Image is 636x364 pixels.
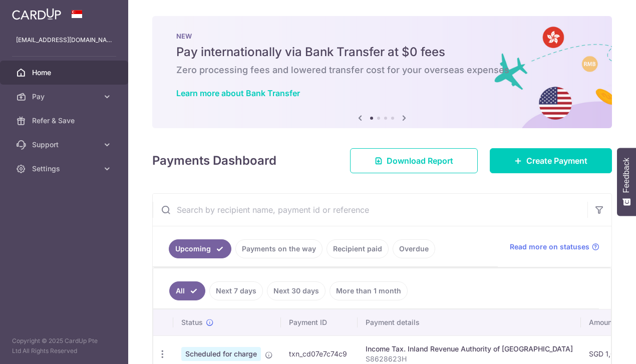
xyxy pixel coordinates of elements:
div: Income Tax. Inland Revenue Authority of [GEOGRAPHIC_DATA] [366,344,573,354]
a: Recipient paid [327,239,389,258]
span: Amount [589,317,614,327]
a: Next 30 days [267,281,326,300]
span: Download Report [387,155,453,167]
p: [EMAIL_ADDRESS][DOMAIN_NAME] [16,35,112,45]
span: Scheduled for charge [181,347,261,361]
h5: Pay internationally via Bank Transfer at $0 fees [176,44,588,60]
th: Payment ID [281,309,358,335]
a: Read more on statuses [510,242,599,252]
a: Next 7 days [209,281,263,300]
img: CardUp [12,8,61,20]
img: Bank transfer banner [152,16,612,128]
a: All [169,281,205,300]
h4: Payments Dashboard [152,152,276,170]
button: Feedback - Show survey [617,148,636,216]
span: Create Payment [526,155,587,167]
span: Settings [32,164,98,174]
span: Feedback [622,158,631,193]
span: Status [181,317,203,327]
a: Learn more about Bank Transfer [176,88,300,98]
h6: Zero processing fees and lowered transfer cost for your overseas expenses [176,64,588,76]
span: Home [32,68,98,78]
span: Support [32,140,98,150]
a: Download Report [350,148,478,173]
span: Refer & Save [32,116,98,126]
a: Overdue [393,239,435,258]
input: Search by recipient name, payment id or reference [153,194,587,226]
p: S8628623H [366,354,573,364]
p: NEW [176,32,588,40]
a: Upcoming [169,239,231,258]
span: Pay [32,92,98,102]
a: Create Payment [490,148,612,173]
a: Payments on the way [235,239,323,258]
th: Payment details [358,309,581,335]
span: Read more on statuses [510,242,589,252]
a: More than 1 month [330,281,408,300]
